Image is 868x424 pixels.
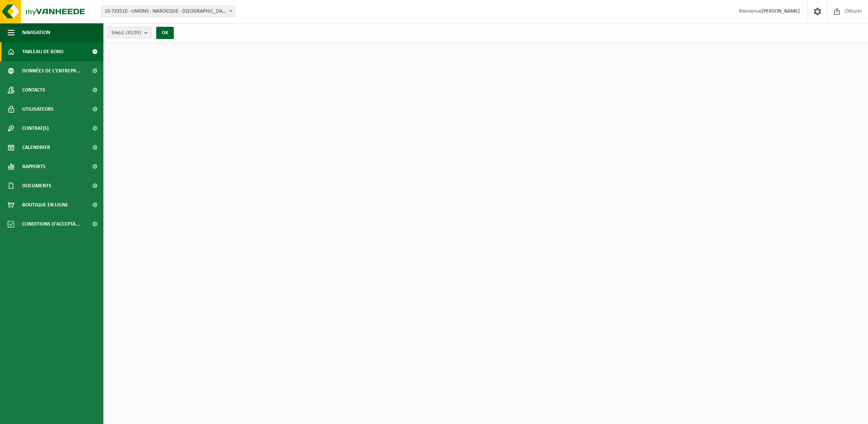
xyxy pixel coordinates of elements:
count: (35/35) [126,30,141,35]
span: Calendrier [22,138,50,157]
span: Utilisateurs [22,100,54,119]
button: Site(s)(35/35) [107,27,152,38]
span: Rapports [22,157,46,176]
strong: [PERSON_NAME] [762,8,800,14]
span: Contacts [22,80,45,100]
span: Navigation [22,23,50,42]
span: Documents [22,176,51,195]
span: 10-733510 - UMONS - WAROCQUE - MONS [101,6,235,17]
span: Tableau de bord [22,42,64,61]
span: 10-733510 - UMONS - WAROCQUE - MONS [101,6,235,17]
span: Contrat(s) [22,119,49,138]
span: Boutique en ligne [22,195,68,214]
span: Données de l'entrepr... [22,61,81,80]
span: Conditions d'accepta... [22,214,80,234]
span: Site(s) [111,27,141,39]
button: OK [156,27,174,39]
